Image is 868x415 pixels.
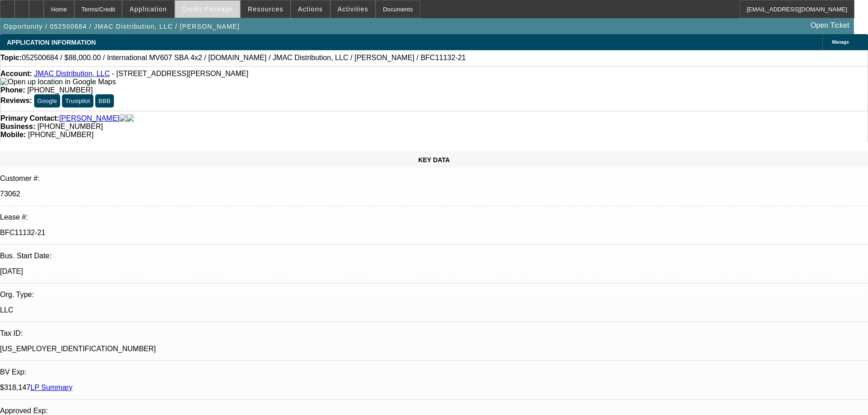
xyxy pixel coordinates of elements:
span: [PHONE_NUMBER] [27,86,93,94]
span: - [STREET_ADDRESS][PERSON_NAME] [112,70,249,77]
button: Application [123,0,174,18]
a: Open Ticket [807,18,853,33]
span: APPLICATION INFORMATION [7,39,96,46]
span: [PHONE_NUMBER] [28,131,93,138]
strong: Business: [0,123,35,130]
span: Application [129,5,167,13]
strong: Phone: [0,86,25,94]
button: Actions [291,0,330,18]
strong: Account: [0,70,32,77]
a: LP Summary [31,384,72,391]
button: Trustpilot [62,94,93,108]
a: View Google Maps [0,78,116,86]
span: 052500684 / $88,000.00 / International MV607 SBA 4x2 / [DOMAIN_NAME] / JMAC Distribution, LLC / [... [22,54,466,62]
span: Activities [338,5,369,13]
strong: Reviews: [0,97,32,104]
button: Credit Package [175,0,240,18]
a: [PERSON_NAME] [59,114,119,123]
span: KEY DATA [418,156,450,164]
strong: Primary Contact: [0,114,59,123]
button: BBB [95,94,114,108]
span: Resources [248,5,283,13]
img: facebook-icon.png [119,114,127,123]
img: Open up location in Google Maps [0,78,116,86]
button: Google [34,94,60,108]
span: Opportunity / 052500684 / JMAC Distribution, LLC / [PERSON_NAME] [4,23,240,30]
span: Credit Package [182,5,233,13]
strong: Mobile: [0,131,26,138]
img: linkedin-icon.png [127,114,134,123]
a: JMAC Distribution, LLC [34,70,110,77]
span: [PHONE_NUMBER] [37,123,103,130]
strong: Topic: [0,54,22,62]
button: Activities [331,0,375,18]
span: Actions [298,5,323,13]
span: Manage [832,40,849,45]
button: Resources [241,0,290,18]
